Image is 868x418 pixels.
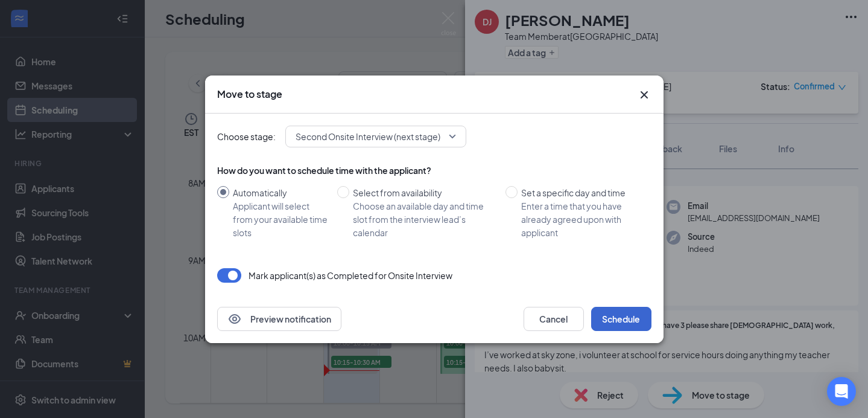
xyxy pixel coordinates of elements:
div: Choose an available day and time slot from the interview lead’s calendar [353,199,496,239]
div: Set a specific day and time [521,186,642,199]
div: Enter a time that you have already agreed upon with applicant [521,199,642,239]
svg: Eye [227,312,242,326]
button: Schedule [591,307,651,331]
h3: Move to stage [217,88,282,101]
button: Cancel [524,307,584,331]
button: Close [637,88,651,102]
button: EyePreview notification [217,307,341,331]
div: How do you want to schedule time with the applicant? [217,164,651,176]
span: Second Onsite Interview (next stage) [296,127,440,146]
span: Choose stage: [217,130,276,143]
div: Applicant will select from your available time slots [233,199,328,239]
div: Open Intercom Messenger [827,377,856,406]
div: Select from availability [353,186,496,199]
div: Automatically [233,186,328,199]
p: Mark applicant(s) as Completed for Onsite Interview [249,269,452,281]
svg: Cross [637,88,651,102]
